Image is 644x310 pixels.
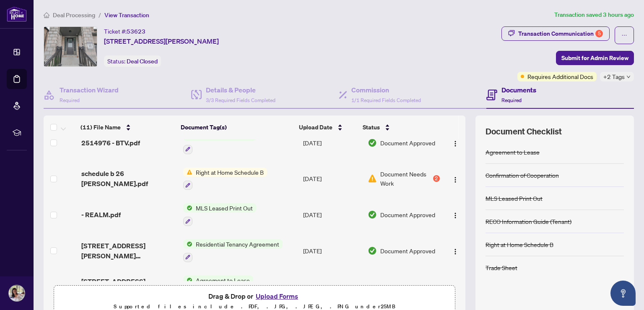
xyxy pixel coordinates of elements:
div: Confirmation of Cooperation [486,171,559,180]
span: Residential Tenancy Agreement [192,239,283,249]
td: [DATE] [300,269,365,305]
span: [STREET_ADDRESS][PERSON_NAME] _Lease_[DATE] 19_46_06.pdf [81,241,177,261]
span: MLS Leased Print Out [192,203,256,213]
span: 53623 [127,28,145,35]
img: Logo [452,176,459,183]
td: [DATE] [300,161,365,197]
td: [DATE] [300,197,365,233]
button: Submit for Admin Review [556,51,634,65]
span: Agreement to Lease [192,276,253,285]
span: Right at Home Schedule B [192,168,267,177]
span: (11) File Name [80,123,121,132]
span: Deal Processing [53,11,95,19]
span: ellipsis [621,32,627,38]
span: Required [60,97,80,103]
img: IMG-X12345356_1.jpg [44,27,97,66]
img: Document Status [368,210,377,219]
span: Document Approved [380,138,435,147]
span: Drag & Drop or [208,291,301,302]
th: Document Tag(s) [177,116,296,139]
span: Deal Closed [127,58,158,65]
img: Document Status [368,174,377,183]
span: Status [363,123,380,132]
span: Document Needs Work [380,169,431,188]
span: - REALM.pdf [81,210,121,220]
img: Document Status [368,138,377,147]
img: Status Icon [183,168,192,177]
span: 3/3 Required Fields Completed [206,97,275,103]
td: [DATE] [300,125,365,161]
button: Status IconBack to Vendor Letter [183,131,256,154]
span: home [44,12,49,18]
button: Status IconRight at Home Schedule B [183,168,267,190]
button: Upload Forms [253,291,301,302]
span: [STREET_ADDRESS][PERSON_NAME] [104,36,219,46]
button: Logo [449,172,462,185]
button: Open asap [610,281,636,306]
div: 2 [433,175,440,182]
span: Document Approved [380,210,435,219]
img: Document Status [368,246,377,255]
span: Submit for Admin Review [561,51,628,65]
img: Profile Icon [9,285,25,301]
img: Status Icon [183,203,192,213]
button: Transaction Communication5 [501,26,610,41]
span: 2514976 - BTV.pdf [81,138,140,148]
button: Status IconResidential Tenancy Agreement [183,239,283,262]
div: Agreement to Lease [486,147,540,157]
div: Right at Home Schedule B [486,240,553,249]
h4: Details & People [206,85,275,95]
span: Document Checklist [486,126,562,137]
img: Logo [452,212,459,219]
img: Status Icon [183,276,192,285]
div: MLS Leased Print Out [486,194,543,203]
button: Logo [449,208,462,221]
li: / [99,10,101,20]
span: down [626,75,631,79]
span: View Transaction [104,11,149,19]
button: Status IconMLS Leased Print Out [183,203,256,226]
h4: Commission [351,85,421,95]
img: logo [7,6,27,22]
span: schedule b 26 [PERSON_NAME].pdf [81,168,177,189]
th: Upload Date [296,116,359,139]
img: Logo [452,248,459,255]
span: [STREET_ADDRESS][PERSON_NAME] _Lease_[DATE] 15_27_19.pdf [81,276,177,297]
h4: Documents [501,85,536,95]
h4: Transaction Wizard [60,85,119,95]
div: Trade Sheet [486,263,517,272]
th: Status [359,116,437,139]
img: Logo [452,140,459,147]
span: +2 Tags [603,72,625,81]
td: [DATE] [300,233,365,269]
span: Requires Additional Docs [527,72,593,81]
img: Status Icon [183,239,192,249]
button: Status IconAgreement to Lease [183,276,253,298]
span: 1/1 Required Fields Completed [351,97,421,103]
button: Logo [449,244,462,257]
div: Transaction Communication [518,27,603,40]
div: 5 [595,30,603,37]
span: Upload Date [299,123,332,132]
div: Ticket #: [104,26,145,36]
article: Transaction saved 3 hours ago [554,10,634,20]
span: Required [501,97,522,103]
span: Document Approved [380,246,435,255]
button: Logo [449,136,462,150]
div: Status: [104,55,161,67]
div: RECO Information Guide (Tenant) [486,217,571,226]
th: (11) File Name [77,116,177,139]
